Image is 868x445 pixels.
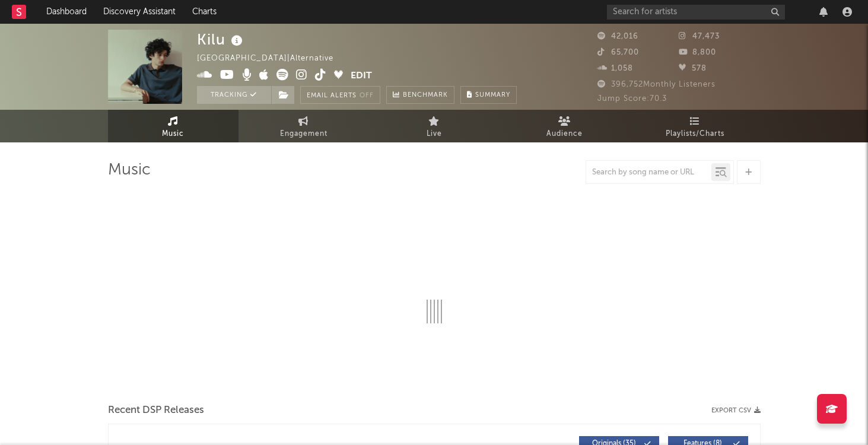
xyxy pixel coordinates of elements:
[197,86,271,104] button: Tracking
[679,33,720,40] span: 47,473
[300,86,380,104] button: Email AlertsOff
[679,49,716,56] span: 8,800
[500,110,630,142] a: Audience
[108,403,204,418] span: Recent DSP Releases
[597,65,633,72] span: 1,058
[460,86,517,104] button: Summary
[597,81,716,88] span: 396,752 Monthly Listeners
[630,110,761,142] a: Playlists/Charts
[597,33,638,40] span: 42,016
[239,110,369,142] a: Engagement
[162,127,184,141] span: Music
[586,168,711,177] input: Search by song name or URL
[351,69,372,84] button: Edit
[679,65,707,72] span: 578
[711,407,761,414] button: Export CSV
[427,127,442,141] span: Live
[360,93,374,99] em: Off
[197,30,246,49] div: Kilu
[546,127,583,141] span: Audience
[108,110,239,142] a: Music
[403,88,448,103] span: Benchmark
[369,110,500,142] a: Live
[607,5,785,20] input: Search for artists
[597,49,639,56] span: 65,700
[386,86,454,104] a: Benchmark
[666,127,724,141] span: Playlists/Charts
[475,92,510,98] span: Summary
[197,52,347,66] div: [GEOGRAPHIC_DATA] | Alternative
[597,95,667,103] span: Jump Score: 70.3
[280,127,328,141] span: Engagement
